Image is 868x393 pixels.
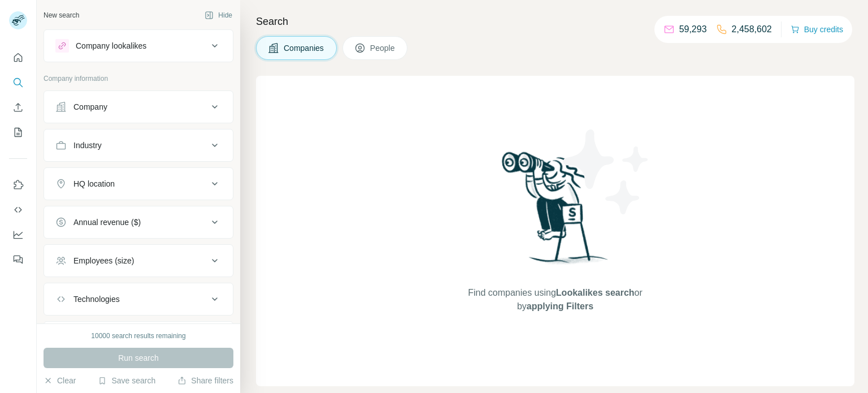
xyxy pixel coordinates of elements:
[44,209,233,236] button: Annual revenue ($)
[91,331,185,341] div: 10000 search results remaining
[556,288,635,297] span: Lookalikes search
[256,14,854,29] h4: Search
[732,23,772,36] p: 2,458,602
[9,47,27,68] button: Quick start
[527,301,593,311] span: applying Filters
[44,74,233,84] p: Company information
[73,217,141,228] div: Annual revenue ($)
[44,286,233,313] button: Technologies
[73,140,102,151] div: Industry
[44,247,233,274] button: Employees (size)
[177,375,233,386] button: Share filters
[73,101,107,113] div: Company
[73,293,120,305] div: Technologies
[555,121,657,223] img: Surfe Illustration - Stars
[9,175,27,195] button: Use Surfe on LinkedIn
[9,200,27,220] button: Use Surfe API
[44,170,233,197] button: HQ location
[98,375,155,386] button: Save search
[9,249,27,270] button: Feedback
[73,255,134,266] div: Employees (size)
[9,97,27,118] button: Enrich CSV
[9,122,27,142] button: My lists
[197,7,240,24] button: Hide
[9,224,27,245] button: Dashboard
[44,93,233,120] button: Company
[44,375,76,386] button: Clear
[44,10,79,20] div: New search
[497,149,614,275] img: Surfe Illustration - Woman searching with binoculars
[76,40,146,51] div: Company lookalikes
[679,23,707,36] p: 59,293
[791,21,843,37] button: Buy credits
[370,42,396,54] span: People
[44,132,233,159] button: Industry
[73,178,115,189] div: HQ location
[9,72,27,93] button: Search
[44,32,233,59] button: Company lookalikes
[465,286,645,313] span: Find companies using or by
[284,42,325,54] span: Companies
